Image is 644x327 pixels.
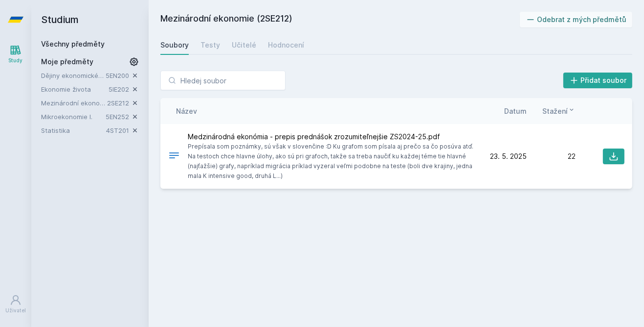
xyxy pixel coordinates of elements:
[232,35,256,55] a: Učitelé
[41,84,109,94] a: Ekonomie života
[106,113,129,121] a: 5EN252
[542,106,568,116] span: Stažení
[41,57,93,67] span: Moje předměty
[200,35,220,55] a: Testy
[160,12,520,27] h2: Mezinárodní ekonomie (2SE212)
[542,106,576,116] button: Stažení
[2,39,29,69] a: Study
[9,57,23,64] div: Study
[504,106,527,116] button: Datum
[268,40,304,50] div: Hodnocení
[160,35,189,55] a: Soubory
[176,106,197,116] button: Název
[188,132,474,142] span: Medzinárodná ekonómia - prepis prednášok zrozumiteľnejšie ZS2024-25.pdf
[107,99,129,107] a: 2SE212
[5,307,26,314] div: Uživatel
[188,142,474,181] span: Prepísala som poznámky, sú však v slovenčine :D Ku grafom som písala aj prečo sa čo posúva atď. N...
[106,126,129,134] a: 4ST201
[520,12,633,27] button: Odebrat z mých předmětů
[232,40,256,50] div: Učitelé
[490,151,527,161] span: 23. 5. 2025
[41,40,105,48] a: Všechny předměty
[41,98,107,108] a: Mezinárodní ekonomie
[527,151,576,161] div: 22
[106,72,129,79] a: 5EN200
[41,126,106,135] a: Statistika
[168,150,180,164] div: PDF
[160,71,286,90] input: Hledej soubor
[160,40,189,50] div: Soubory
[563,73,633,88] button: Přidat soubor
[2,289,29,319] a: Uživatel
[109,85,129,93] a: 5IE202
[268,35,304,55] a: Hodnocení
[41,112,106,122] a: Mikroekonomie I.
[200,40,220,50] div: Testy
[41,71,106,80] a: Dějiny ekonomického myšlení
